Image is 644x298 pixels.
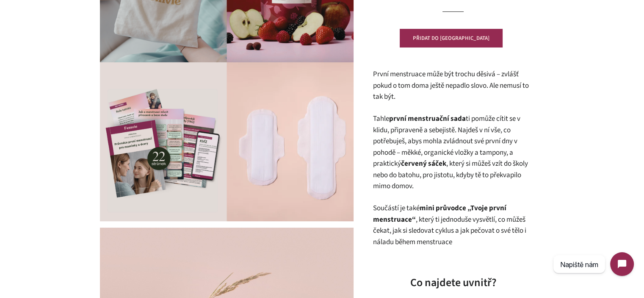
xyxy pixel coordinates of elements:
[373,69,533,103] p: První menstruace může být trochu děsivá – zvlášť pokud o tom doma ještě nepadlo slovo. Ale nemusí...
[373,203,533,248] p: Součástí je také , který ti jednoduše vysvětlí, co můžeš čekat, jak si sledovat cyklus a jak pečo...
[401,159,446,169] strong: červený sáček
[373,275,533,290] h3: Co najdete uvnitř?
[413,34,489,42] span: PŘIDAT DO [GEOGRAPHIC_DATA]
[400,29,503,47] button: PŘIDAT DO [GEOGRAPHIC_DATA]
[373,113,533,192] p: Tahle ti pomůže cítit se v klidu, připraveně a sebejistě. Najdeš v ní vše, co potřebuješ, abys mo...
[373,203,506,225] strong: mini průvodce „Tvoje první menstruace“
[389,114,465,124] strong: první menstruační sada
